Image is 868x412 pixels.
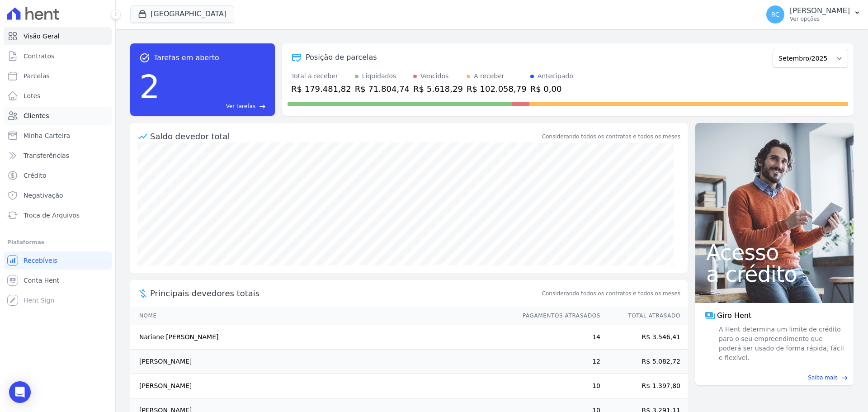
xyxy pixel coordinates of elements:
[601,374,688,398] td: R$ 1.397,80
[24,191,63,200] span: Negativação
[530,83,573,95] div: R$ 0,00
[4,271,112,289] a: Conta Hent
[4,147,112,165] a: Transferências
[514,325,601,350] td: 14
[4,27,112,45] a: Visão Geral
[24,276,59,285] span: Conta Hent
[841,374,848,381] span: east
[130,350,514,374] td: [PERSON_NAME]
[139,63,160,110] div: 2
[706,242,843,263] span: Acesso
[130,325,514,350] td: Nariane [PERSON_NAME]
[4,206,112,224] a: Troca de Arquivos
[24,211,80,220] span: Troca de Arquivos
[130,307,514,325] th: Nome
[24,171,47,180] span: Crédito
[150,130,540,142] div: Saldo devedor total
[139,52,150,63] span: task_alt
[24,151,69,160] span: Transferências
[474,71,505,81] div: A receber
[4,87,112,105] a: Lotes
[150,287,540,299] span: Principais devedores totais
[701,374,848,382] a: Saiba mais east
[717,325,844,363] span: A Hent determina um limite de crédito para o seu empreendimento que poderá ser usado de forma ráp...
[413,83,463,95] div: R$ 5.618,29
[291,83,351,95] div: R$ 179.481,82
[514,350,601,374] td: 12
[790,15,850,23] p: Ver opções
[7,237,108,248] div: Plataformas
[538,71,573,81] div: Antecipado
[24,52,54,61] span: Contratos
[4,166,112,185] a: Crédito
[130,374,514,398] td: [PERSON_NAME]
[514,374,601,398] td: 10
[362,71,396,81] div: Liquidados
[24,32,60,41] span: Visão Geral
[420,71,448,81] div: Vencidos
[24,71,50,81] span: Parcelas
[601,325,688,350] td: R$ 3.546,41
[542,133,680,141] div: Considerando todos os contratos e todos os meses
[24,131,70,140] span: Minha Carteira
[24,256,57,265] span: Recebíveis
[601,307,688,325] th: Total Atrasado
[24,111,49,120] span: Clientes
[306,52,377,63] div: Posição de parcelas
[790,6,850,15] p: [PERSON_NAME]
[355,83,410,95] div: R$ 71.804,74
[130,5,234,23] button: [GEOGRAPHIC_DATA]
[542,289,680,298] span: Considerando todos os contratos e todos os meses
[226,102,255,110] span: Ver tarefas
[4,186,112,204] a: Negativação
[259,103,266,110] span: east
[4,251,112,270] a: Recebíveis
[4,67,112,85] a: Parcelas
[771,11,780,18] span: RC
[759,2,868,27] button: RC [PERSON_NAME] Ver opções
[706,263,843,285] span: a crédito
[717,310,751,321] span: Giro Hent
[467,83,527,95] div: R$ 102.058,79
[4,107,112,125] a: Clientes
[601,350,688,374] td: R$ 5.082,72
[154,52,219,63] span: Tarefas em aberto
[291,71,351,81] div: Total a receber
[514,307,601,325] th: Pagamentos Atrasados
[4,47,112,65] a: Contratos
[24,91,41,100] span: Lotes
[164,102,266,110] a: Ver tarefas east
[9,381,31,403] div: Open Intercom Messenger
[808,374,838,382] span: Saiba mais
[4,127,112,145] a: Minha Carteira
